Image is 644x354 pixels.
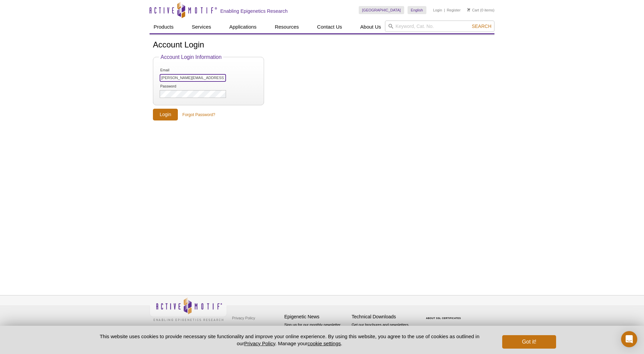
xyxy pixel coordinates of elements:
[313,21,346,33] a: Contact Us
[150,295,227,323] img: Active Motif,
[153,109,178,120] input: Login
[408,6,426,14] a: English
[470,23,493,29] button: Search
[433,8,442,12] a: Login
[160,84,194,88] label: Password
[244,341,275,346] a: Privacy Policy
[183,112,215,118] a: Forgot Password?
[308,341,341,346] button: cookie settings
[467,8,479,12] a: Cart
[160,68,194,72] label: Email
[284,322,348,345] p: Sign up for our monthly newsletter highlighting recent publications in the field of epigenetics.
[359,6,404,14] a: [GEOGRAPHIC_DATA]
[220,8,288,14] h2: Enabling Epigenetics Research
[230,313,257,323] a: Privacy Policy
[444,6,445,14] li: |
[419,307,470,322] table: Click to Verify - This site chose Symantec SSL for secure e-commerce and confidential communicati...
[153,40,491,50] h1: Account Login
[271,21,303,33] a: Resources
[284,314,348,320] h4: Epigenetic News
[159,54,223,60] legend: Account Login Information
[188,21,215,33] a: Services
[150,21,178,33] a: Products
[385,21,494,32] input: Keyword, Cat. No.
[352,322,416,339] p: Get our brochures and newsletters, or request them by mail.
[356,21,385,33] a: About Us
[467,8,470,11] img: Your Cart
[467,6,494,14] li: (0 items)
[230,323,266,333] a: Terms & Conditions
[225,21,261,33] a: Applications
[502,335,556,349] button: Got it!
[352,314,416,320] h4: Technical Downloads
[472,24,491,29] span: Search
[426,317,461,319] a: ABOUT SSL CERTIFICATES
[621,331,637,347] div: Open Intercom Messenger
[447,8,460,12] a: Register
[88,333,491,347] p: This website uses cookies to provide necessary site functionality and improve your online experie...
